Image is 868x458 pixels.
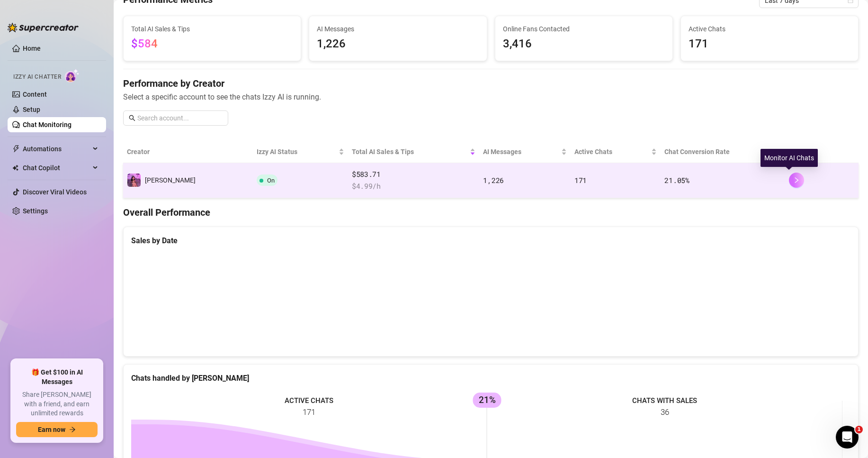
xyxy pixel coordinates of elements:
[571,141,661,163] th: Active Chats
[574,175,587,185] span: 171
[65,69,80,82] img: AI Chatter
[8,23,79,32] img: logo-BBDzfeDw.svg
[23,91,47,98] a: Content
[123,77,859,90] h4: Performance by Creator
[23,106,40,113] a: Setup
[483,175,504,185] span: 1,226
[689,24,850,34] span: Active Chats
[789,173,804,188] button: right
[689,35,850,53] span: 171
[13,73,61,82] span: Izzy AI Chatter
[69,426,76,433] span: arrow-right
[137,113,223,123] input: Search account...
[352,181,475,192] span: $ 4.99 /h
[23,121,72,128] a: Chat Monitoring
[483,147,559,157] span: AI Messages
[664,175,689,185] span: 21.05 %
[793,177,800,183] span: right
[131,235,850,247] div: Sales by Date
[317,35,479,53] span: 1,226
[503,24,665,34] span: Online Fans Contacted
[23,160,90,175] span: Chat Copilot
[352,169,475,180] span: $583.71
[23,188,87,196] a: Discover Viral Videos
[317,24,479,34] span: AI Messages
[131,372,850,384] div: Chats handled by [PERSON_NAME]
[129,115,135,121] span: search
[761,149,818,167] div: Monitor AI Chats
[123,141,253,163] th: Creator
[479,141,570,163] th: AI Messages
[352,147,468,157] span: Total AI Sales & Tips
[131,37,158,50] span: $584
[348,141,479,163] th: Total AI Sales & Tips
[267,177,275,184] span: On
[12,145,20,153] span: thunderbolt
[131,24,293,34] span: Total AI Sales & Tips
[23,141,90,156] span: Automations
[257,147,337,157] span: Izzy AI Status
[38,426,65,433] span: Earn now
[16,422,98,437] button: Earn nowarrow-right
[855,426,863,433] span: 1
[16,390,98,418] span: Share [PERSON_NAME] with a friend, and earn unlimited rewards
[253,141,348,163] th: Izzy AI Status
[23,207,48,215] a: Settings
[574,147,650,157] span: Active Chats
[12,165,18,171] img: Chat Copilot
[23,45,41,52] a: Home
[145,176,196,184] span: [PERSON_NAME]
[123,91,859,103] span: Select a specific account to see the chats Izzy AI is running.
[16,368,98,386] span: 🎁 Get $100 in AI Messages
[503,35,665,53] span: 3,416
[123,206,859,219] h4: Overall Performance
[836,426,859,449] iframe: Intercom live chat
[127,174,141,187] img: Luna
[661,141,785,163] th: Chat Conversion Rate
